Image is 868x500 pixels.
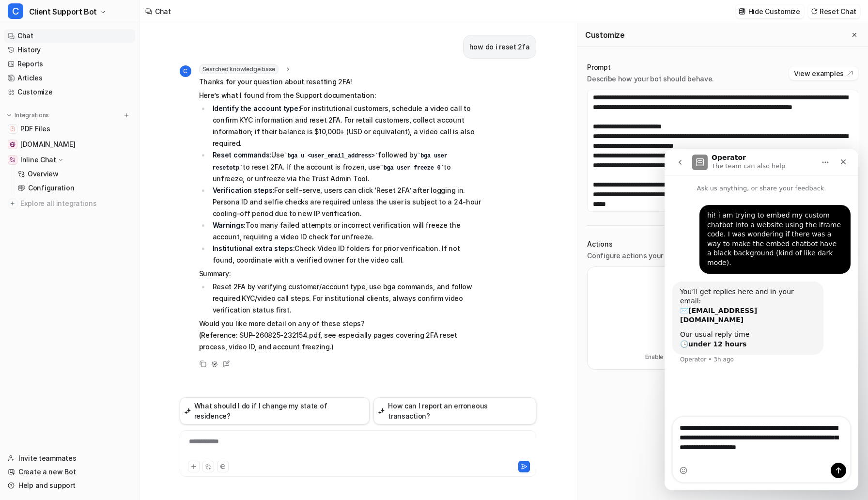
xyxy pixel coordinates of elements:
[4,122,135,136] a: PDF FilesPDF Files
[373,397,536,424] button: How can I report an erroneous transaction?
[213,186,275,194] strong: Verification steps:
[199,268,482,280] p: Summary:
[123,112,130,119] img: menu_add.svg
[210,103,482,149] li: For institutional customers, schedule a video call to confirm KYC information and reset 2FA. For ...
[4,71,135,85] a: Articles
[180,65,191,77] span: C
[739,8,745,15] img: customize
[4,197,135,210] a: Explore all integrations
[380,165,444,172] code: bga user freeze 0
[210,281,482,316] li: Reset 2FA by verifying customer/account type, use bga commands, and follow required KYC/video cal...
[4,85,135,99] a: Customize
[14,167,135,181] a: Overview
[4,57,135,71] a: Reports
[10,126,15,132] img: PDF Files
[6,112,13,119] img: expand menu
[10,141,15,147] img: www.bitgo.com
[585,30,624,40] h2: Customize
[587,251,709,261] p: Configure actions your bot can take.
[665,149,858,490] iframe: Intercom live chat
[20,124,50,134] span: PDF Files
[20,196,131,211] span: Explore all integrations
[587,62,714,72] p: Prompt
[199,64,279,74] span: Searched knowledge base
[199,76,482,88] p: Thanks for your question about resetting 2FA!
[210,185,482,219] li: For self-serve, users can click ‘Reset 2FA’ after logging in. Persona ID and selfie checks are re...
[10,157,15,163] img: Inline Chat
[199,318,482,353] p: Would you like more detail on any of these steps? (Reference: SUP-260825-232154.pdf, see especial...
[284,153,378,159] code: bga u <user_email_address>
[4,452,135,465] a: Invite teammates
[199,90,482,101] p: Here’s what I found from the Support documentation:
[4,29,135,43] a: Chat
[180,397,370,424] button: What should I do if I change my state of residence?
[849,29,860,41] button: Close flyout
[20,140,75,149] span: [DOMAIN_NAME]
[808,4,860,18] button: Reset Chat
[789,66,858,80] button: View examples
[28,183,74,193] p: Configuration
[210,149,482,185] li: Use followed by to reset 2FA. If the account is frozen, use to unfreeze, or unfreeze via the Trus...
[213,244,295,252] strong: Institutional extra steps:
[213,221,246,229] strong: Warnings:
[811,8,818,15] img: reset
[645,353,797,361] p: Enable actions for your bot like routing to another bot
[748,6,800,16] p: Hide Customize
[8,3,23,19] span: C
[4,110,52,120] button: Integrations
[155,6,171,16] div: Chat
[210,243,482,266] li: Check Video ID folders for prior verification. If not found, coordinate with a verified owner for...
[20,155,56,165] p: Inline Chat
[14,181,135,195] a: Configuration
[587,74,714,84] p: Describe how your bot should behave.
[213,104,300,112] strong: Identify the account type:
[4,479,135,492] a: Help and support
[4,465,135,479] a: Create a new Bot
[4,138,135,151] a: www.bitgo.com[DOMAIN_NAME]
[213,151,272,159] strong: Reset commands:
[210,219,482,243] li: Too many failed attempts or incorrect verification will freeze the account, requiring a video ID ...
[587,239,709,249] p: Actions
[736,4,804,18] button: Hide Customize
[469,41,530,53] p: how do i reset 2fa
[213,153,448,172] code: bga user resetotp
[4,43,135,57] a: History
[28,169,59,179] p: Overview
[29,5,97,18] span: Client Support Bot
[8,199,17,208] img: explore all integrations
[15,111,49,119] p: Integrations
